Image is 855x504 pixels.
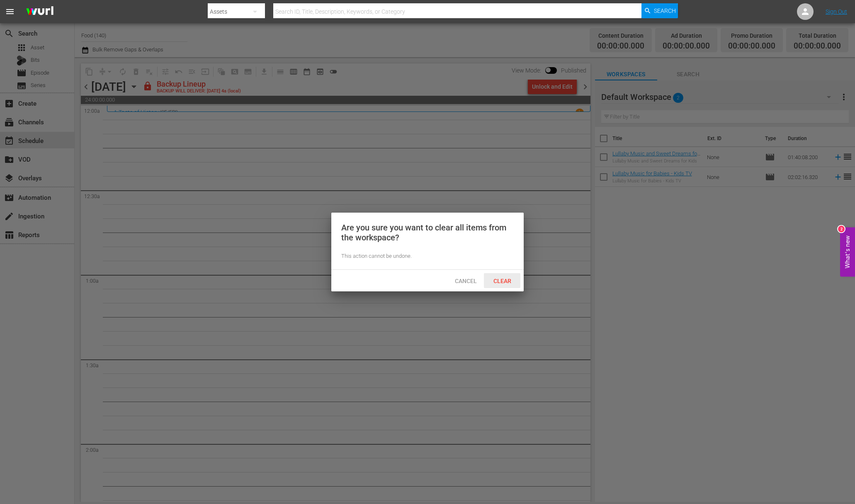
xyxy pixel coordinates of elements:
[20,2,60,22] img: ans4CAIJ8jUAAAAAAAAAAAAAAAAAAAAAAAAgQb4GAAAAAAAAAAAAAAAAAAAAAAAAJMjXAAAAAAAAAAAAAAAAAAAAAAAAgAT5G...
[487,278,518,284] span: Clear
[840,228,855,277] button: Open Feedback Widget
[484,273,520,288] button: Clear
[826,8,847,15] a: Sign Out
[641,3,678,18] button: Search
[838,226,845,233] div: 2
[654,3,676,18] span: Search
[341,252,514,260] div: This action cannot be undone.
[5,7,15,17] span: menu
[448,278,483,284] span: Cancel
[341,223,514,242] div: Are you sure you want to clear all items from the workspace?
[447,273,484,288] button: Cancel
